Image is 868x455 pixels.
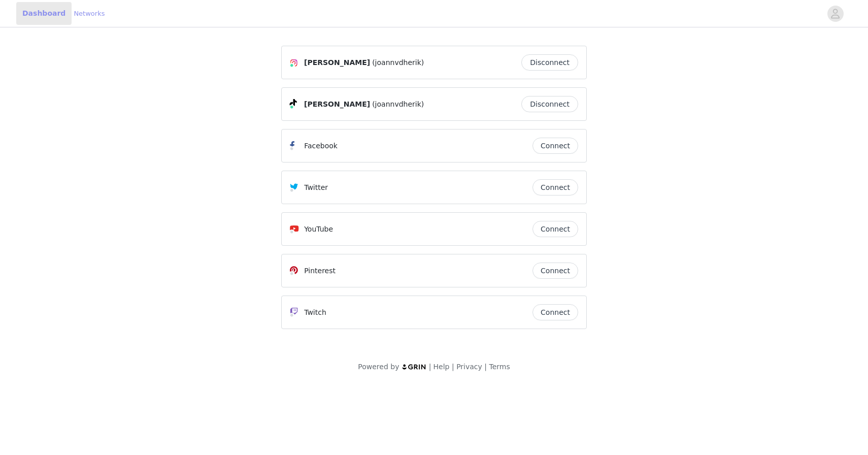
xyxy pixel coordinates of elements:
[484,363,487,371] span: |
[532,304,578,320] button: Connect
[532,138,578,154] button: Connect
[532,221,578,237] button: Connect
[304,57,370,68] span: [PERSON_NAME]
[304,266,336,276] p: Pinterest
[429,363,431,371] span: |
[830,6,840,22] div: avatar
[304,99,370,110] span: [PERSON_NAME]
[372,57,424,68] span: (joannvdherik)
[74,9,105,19] a: Networks
[304,182,328,193] p: Twitter
[532,263,578,279] button: Connect
[433,363,450,371] a: Help
[358,363,399,371] span: Powered by
[290,59,298,67] img: Instagram Icon
[304,141,338,151] p: Facebook
[489,363,510,371] a: Terms
[456,363,482,371] a: Privacy
[372,99,424,110] span: (joannvdherik)
[16,2,72,25] a: Dashboard
[452,363,454,371] span: |
[521,96,578,112] button: Disconnect
[402,364,427,370] img: logo
[304,224,333,235] p: YouTube
[532,179,578,196] button: Connect
[304,307,326,318] p: Twitch
[521,54,578,71] button: Disconnect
